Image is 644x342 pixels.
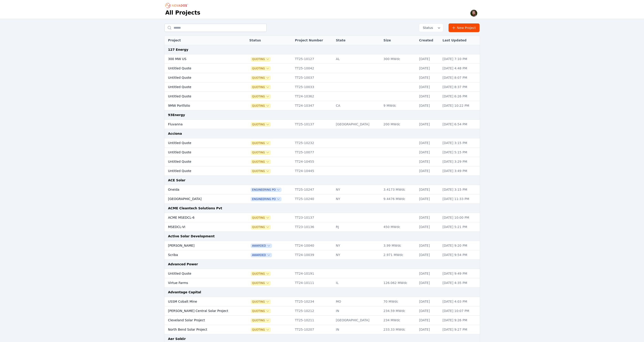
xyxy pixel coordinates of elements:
[251,253,271,257] button: Awarded
[440,269,480,278] td: [DATE] 9:49 PM
[293,278,334,288] td: TT24-10111
[440,316,480,325] td: [DATE] 9:26 PM
[417,36,440,45] th: Created
[251,244,271,248] span: Awarded
[164,250,236,260] td: Scriba
[164,101,236,110] td: 9MW Portfolio
[293,297,334,306] td: TT25-10234
[251,309,270,313] button: Quoting
[417,278,440,288] td: [DATE]
[164,288,480,297] td: Advantage Capital
[417,241,440,250] td: [DATE]
[164,269,480,278] tr: Untitled QuoteQuotingTT24-10191[DATE][DATE] 9:49 PM
[417,148,440,157] td: [DATE]
[164,241,480,250] tr: [PERSON_NAME]AwardedTT24-10040NY3.99 MWdc[DATE][DATE] 9:20 PM
[381,101,417,110] td: 9 MWdc
[440,148,480,157] td: [DATE] 5:15 PM
[293,213,334,222] td: TT23-10137
[417,325,440,334] td: [DATE]
[164,54,480,64] tr: 300 MW USQuotingTT25-10127AL300 MWdc[DATE][DATE] 7:10 PM
[417,306,440,316] td: [DATE]
[164,222,236,232] td: MSEDCL-VI
[419,24,443,32] button: Status
[293,250,334,260] td: TT24-10039
[293,92,334,101] td: TT24-10362
[334,54,381,64] td: AL
[334,36,381,45] th: State
[164,194,236,204] td: [GEOGRAPHIC_DATA]
[251,57,270,61] button: Quoting
[381,297,417,306] td: 70 MWdc
[293,325,334,334] td: TT25-10207
[164,306,480,316] tr: [PERSON_NAME] Central Solar ProjectQuotingTT25-10212IN234.59 MWdc[DATE][DATE] 10:07 PM
[293,185,334,194] td: TT25-10247
[251,141,270,145] button: Quoting
[293,316,334,325] td: TT25-10211
[440,101,480,110] td: [DATE] 10:22 PM
[164,241,236,250] td: [PERSON_NAME]
[334,306,381,316] td: IN
[417,166,440,176] td: [DATE]
[417,222,440,232] td: [DATE]
[334,194,381,204] td: NY
[417,269,440,278] td: [DATE]
[417,316,440,325] td: [DATE]
[164,204,480,213] td: ACME Cleantech Solutions Pvt
[164,297,480,306] tr: USSM Cobalt MineQuotingTT25-10234MO70 MWdc[DATE][DATE] 4:03 PM
[251,300,270,304] span: Quoting
[381,325,417,334] td: 233.33 MWdc
[164,185,236,194] td: Oneida
[251,151,270,154] button: Quoting
[164,73,480,82] tr: Untitled QuoteQuotingTT25-10037[DATE][DATE] 8:07 PM
[251,188,281,192] button: Engineering PO
[164,213,236,222] td: ACME MSEDCL-6
[251,216,270,220] button: Quoting
[251,281,270,285] span: Quoting
[293,54,334,64] td: TT25-10127
[251,160,270,164] button: Quoting
[164,82,236,92] td: Untitled Quote
[164,138,236,148] td: Untitled Quote
[449,23,480,32] a: New Project
[251,169,270,173] button: Quoting
[440,241,480,250] td: [DATE] 9:20 PM
[293,120,334,129] td: TT25-10137
[334,120,381,129] td: [GEOGRAPHIC_DATA]
[381,306,417,316] td: 234.59 MWdc
[440,250,480,260] td: [DATE] 9:54 PM
[293,148,334,157] td: TT25-10077
[251,123,270,126] span: Quoting
[164,316,236,325] td: Cleveland Solar Project
[440,73,480,82] td: [DATE] 8:07 PM
[293,241,334,250] td: TT24-10040
[251,85,270,89] button: Quoting
[293,101,334,110] td: TT24-10347
[164,73,236,82] td: Untitled Quote
[417,73,440,82] td: [DATE]
[293,222,334,232] td: TT23-10136
[293,73,334,82] td: TT25-10037
[334,250,381,260] td: NY
[417,138,440,148] td: [DATE]
[251,76,270,80] button: Quoting
[251,272,270,276] button: Quoting
[164,166,480,176] tr: Untitled QuoteQuotingTT24-10445[DATE][DATE] 3:49 PM
[440,325,480,334] td: [DATE] 9:27 PM
[440,194,480,204] td: [DATE] 11:33 PM
[293,269,334,278] td: TT24-10191
[164,232,480,241] td: Active Solar Development
[164,101,480,110] tr: 9MW PortfolioQuotingTT24-10347CA9 MWdc[DATE][DATE] 10:22 PM
[293,306,334,316] td: TT25-10212
[164,176,480,185] td: ACE Solar
[251,225,270,229] button: Quoting
[251,67,270,70] span: Quoting
[164,325,480,334] tr: North Bend Solar ProjectQuotingTT25-10207IN233.33 MWdc[DATE][DATE] 9:27 PM
[164,250,480,260] tr: ScribaAwardedTT24-10039NY2.971 MWdc[DATE][DATE] 9:54 PM
[251,197,281,201] button: Engineering PO
[165,9,200,16] h1: All Projects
